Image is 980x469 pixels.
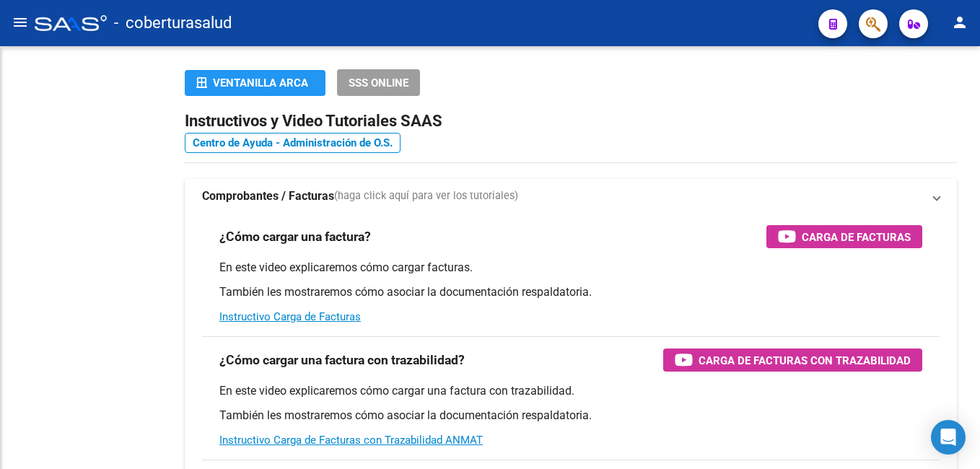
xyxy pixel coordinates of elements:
mat-icon: menu [12,14,29,31]
p: También les mostraremos cómo asociar la documentación respaldatoria. [219,408,922,424]
a: Instructivo Carga de Facturas con Trazabilidad ANMAT [219,434,483,447]
span: (haga click aquí para ver los tutoriales) [334,188,518,204]
p: También les mostraremos cómo asociar la documentación respaldatoria. [219,284,922,300]
h3: ¿Cómo cargar una factura con trazabilidad? [219,350,465,370]
mat-icon: person [951,14,968,31]
button: SSS ONLINE [337,69,420,96]
button: Ventanilla ARCA [185,70,325,96]
span: Carga de Facturas con Trazabilidad [699,351,911,369]
strong: Comprobantes / Facturas [202,188,334,204]
div: Open Intercom Messenger [931,420,966,455]
h2: Instructivos y Video Tutoriales SAAS [185,108,957,135]
h3: ¿Cómo cargar una factura? [219,227,371,247]
button: Carga de Facturas [766,225,922,248]
p: En este video explicaremos cómo cargar una factura con trazabilidad. [219,383,922,399]
a: Instructivo Carga de Facturas [219,310,361,323]
button: Carga de Facturas con Trazabilidad [663,349,922,372]
span: - coberturasalud [114,7,232,39]
span: SSS ONLINE [349,76,408,89]
span: Carga de Facturas [802,228,911,246]
p: En este video explicaremos cómo cargar facturas. [219,260,922,276]
mat-expansion-panel-header: Comprobantes / Facturas(haga click aquí para ver los tutoriales) [185,179,957,214]
div: Ventanilla ARCA [196,70,314,96]
a: Centro de Ayuda - Administración de O.S. [185,133,401,153]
